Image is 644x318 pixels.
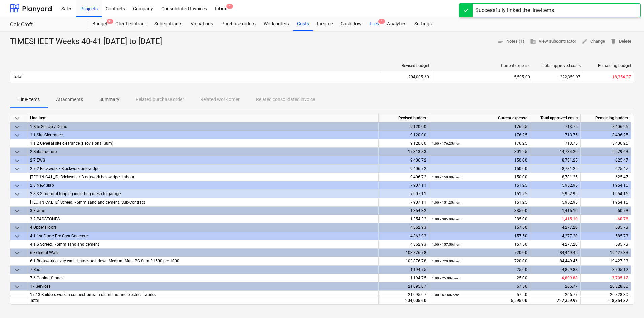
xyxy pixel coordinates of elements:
a: Files1 [366,17,383,31]
div: 720.00 [432,249,527,257]
small: 1.00 × 151.25 / Item [432,201,461,204]
span: Notes (1) [498,38,524,45]
button: Notes (1) [495,36,527,47]
small: 1.00 × 720.00 / Item [432,259,461,263]
div: 4,899.88 [530,266,581,274]
div: 1.1 Site Clearance [30,131,376,139]
div: 9,406.72 [379,165,429,173]
span: 6.1 Brickwork cavity wall- Ibstock Ashdown Medium Multi PC Sum £1500 per 1000 [30,259,179,263]
div: 150.00 [432,156,527,165]
div: Total approved costs [530,114,581,122]
div: 57.50 [432,282,527,291]
div: TIMESHEET Weeks 40-41 [DATE] to [DATE] [10,36,167,47]
div: 25.00 [432,274,527,282]
a: Purchase orders [217,17,260,31]
div: 25.00 [432,266,527,274]
span: 2.8.3.3 Screed; 75mm sand and cement; Sub-Contract [30,200,145,205]
div: Current expense [435,63,530,68]
div: 1,954.16 [581,190,631,198]
iframe: Chat Widget [610,286,644,318]
small: 1.00 × 150.00 / Item [432,175,461,179]
span: keyboard_arrow_down [13,156,21,165]
p: Summary [99,96,120,103]
div: 176.25 [432,122,527,131]
div: 2 Substructure [30,148,376,156]
div: 222,359.97 [533,72,583,82]
span: 19,427.33 [610,259,628,263]
div: 150.00 [432,165,527,173]
div: 7 Roof [30,266,376,274]
a: Valuations [187,17,217,31]
span: 4.1.6 Screed; 75mm sand and cement [30,242,99,247]
div: 157.50 [432,223,527,232]
span: 8,406.25 [612,141,628,146]
span: notes [498,38,504,44]
a: Settings [410,17,436,31]
span: keyboard_arrow_down [13,182,21,190]
button: Change [579,36,608,47]
span: 4,899.88 [562,276,578,280]
div: 625.47 [581,156,631,165]
div: 4,277.20 [530,232,581,240]
a: Client contract [111,17,150,31]
div: 6 External Walls [30,249,376,257]
a: Budget9+ [88,17,111,31]
div: -3,705.12 [581,266,631,274]
div: 4,862.93 [379,240,429,249]
div: 19,427.33 [581,249,631,257]
div: 2.7 EWS [30,156,376,164]
div: Cash flow [337,17,366,31]
div: 9,120.00 [379,122,429,131]
div: 2.7.2 Brickwork / Blockwork below dpc [30,165,376,173]
span: keyboard_arrow_down [13,190,21,198]
button: View subcontractor [527,36,579,47]
div: 7,907.11 [379,181,429,190]
div: 176.25 [432,131,527,139]
span: 266.77 [565,292,578,297]
span: 17.13 Builders work in connection with plumbing and electrical works [30,292,156,297]
div: 20,828.30 [581,282,631,291]
div: Remaining budget [586,63,631,68]
span: 5,952.95 [562,200,578,205]
small: 1.00 × 157.50 / Item [432,243,461,246]
div: 9,120.00 [379,139,429,148]
span: keyboard_arrow_down [13,207,21,215]
a: Subcontracts [150,17,187,31]
div: 1,354.32 [379,215,429,223]
span: keyboard_arrow_down [13,131,21,139]
div: Revised budget [384,63,429,68]
div: Revised budget [379,114,429,122]
div: 8,406.25 [581,122,631,131]
span: -18,354.37 [611,75,631,79]
div: Successfully linked the line-items [475,6,554,14]
p: Attachments [56,96,83,103]
div: 8,781.25 [530,165,581,173]
div: Total approved costs [536,63,581,68]
div: 7,907.11 [379,198,429,207]
div: Oak Croft [10,21,80,28]
small: 1.00 × 385.00 / Item [432,217,461,221]
span: keyboard_arrow_down [13,165,21,173]
span: 1 [378,19,385,24]
div: 21,095.07 [379,291,429,299]
div: 151.25 [432,190,527,198]
div: Current expense [429,114,530,122]
div: 4,277.20 [530,223,581,232]
span: Change [582,38,605,45]
span: business [530,38,536,44]
div: 57.50 [432,291,527,299]
div: 151.25 [432,198,527,207]
div: 4,862.93 [379,232,429,240]
span: keyboard_arrow_down [13,249,21,257]
div: 720.00 [432,257,527,266]
span: 4,277.20 [562,242,578,247]
div: 157.50 [432,240,527,249]
div: 1,954.16 [581,181,631,190]
div: 1 Site Set Up / Demo [30,122,376,131]
a: Work orders [260,17,293,31]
